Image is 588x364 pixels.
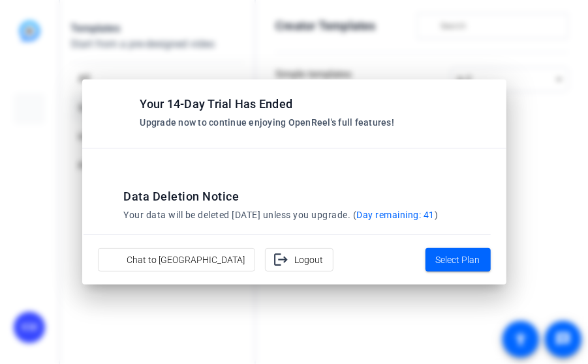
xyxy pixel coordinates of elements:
button: Chat to [GEOGRAPHIC_DATA] [98,248,256,272]
button: Select Plan [426,248,491,272]
h2: Data Deletion Notice [124,188,465,206]
span: Day remaining: 41 [357,210,435,220]
span: Select Plan [436,252,480,268]
h2: Your 14-Day Trial Has Ended [140,95,293,113]
mat-icon: logout [273,252,289,268]
span: Chat to [GEOGRAPHIC_DATA] [127,247,245,272]
p: Your data will be deleted [DATE] unless you upgrade. ( ) [124,208,465,221]
span: Logout [294,247,323,272]
p: Upgrade now to continue enjoying OpenReel's full features! [140,116,395,129]
button: Logout [265,248,333,272]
